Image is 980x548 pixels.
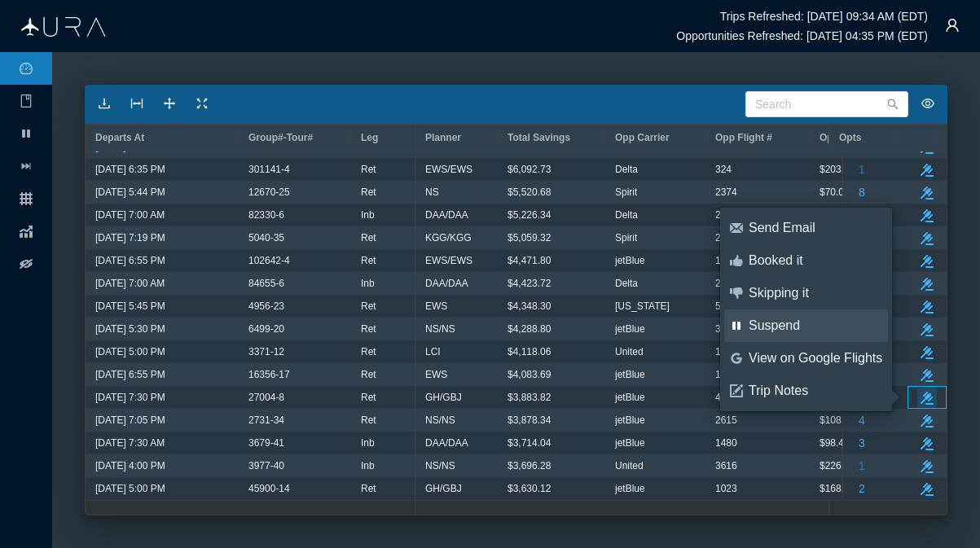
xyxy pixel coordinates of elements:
span: 82330-6 [248,204,284,226]
button: 4 [852,410,872,431]
span: Opp Fare [820,132,863,143]
span: DAA/DAA [425,273,468,294]
span: [DATE] 7:30 AM [95,432,165,454]
button: icon: eye [915,91,941,117]
span: EWS [425,296,447,317]
span: United [615,341,644,362]
span: NS/NS [425,410,455,431]
span: Leg [361,132,378,143]
span: 4956-23 [248,296,284,317]
span: Spirit [615,227,637,248]
span: Ret [361,387,376,408]
span: [DATE] 6:55 PM [95,250,165,271]
span: jetBlue [615,250,645,271]
span: $203.48 [820,159,855,180]
span: Delta [615,159,638,180]
span: Planner [425,132,461,143]
span: $108.48 [820,410,855,431]
span: Ret [361,341,376,362]
span: Departs At [95,132,144,143]
span: EWS [425,364,447,385]
span: 84655-6 [248,273,284,294]
div: Booked it [749,252,882,270]
span: [DATE] 6:55 PM [95,364,165,385]
div: View on Google Flights [749,349,882,367]
div: Trip Notes [749,382,882,400]
span: $4,118.06 [508,341,551,362]
span: 102642-4 [248,250,290,271]
span: 16356-17 [248,364,290,385]
button: 3 [852,432,872,454]
span: jetBlue [615,432,645,454]
button: 1 [852,159,872,180]
span: Total Savings [508,132,570,143]
button: 1 [852,455,872,476]
button: icon: drag [156,91,182,117]
span: $6,092.73 [508,159,551,180]
span: [DATE] 5:30 PM [95,318,165,340]
span: 1 [859,455,865,476]
span: [DATE] 7:19 PM [95,227,165,248]
span: Ret [361,296,376,317]
span: 1 [859,159,865,180]
span: Delta [615,204,638,226]
span: Inb [361,273,375,294]
span: [DATE] 7:30 PM [95,387,165,408]
span: $4,348.30 [508,296,551,317]
span: DAA/DAA [425,204,468,226]
span: GH/GBJ [425,387,462,408]
div: Skipping it [749,284,882,302]
span: NS/NS [425,455,455,476]
span: Opp Flight # [715,132,772,143]
span: 324 [715,159,732,180]
span: 2372 [715,227,737,248]
span: $168.49 [820,478,855,499]
span: Inb [361,432,375,454]
span: $5,059.32 [508,227,551,248]
span: $3,883.82 [508,387,551,408]
span: Ret [361,159,376,180]
h6: Trips Refreshed: [DATE] 09:34 AM (EDT) [720,10,928,23]
span: 5040-35 [248,227,284,248]
span: EWS/EWS [425,250,472,271]
span: Inb [361,204,375,226]
span: jetBlue [615,478,645,499]
span: United [615,455,644,476]
span: $5,226.34 [508,204,551,226]
span: [DATE] 7:05 PM [95,410,165,431]
span: $98.48 [820,432,850,454]
span: $3,878.34 [508,410,551,431]
span: $3,714.04 [508,432,551,454]
span: 2615 [715,410,737,431]
i: icon: google [730,352,743,365]
span: LCI [425,341,441,362]
span: $70.00 [820,182,850,203]
span: 12670-25 [248,182,290,203]
span: 3 [859,432,865,454]
button: 8 [852,182,872,203]
img: Aura Logo [21,17,106,37]
button: icon: download [91,91,117,117]
button: icon: fullscreen [189,91,215,117]
h6: Opportunities Refreshed: [DATE] 04:35 PM (EDT) [676,29,928,42]
span: 2526 [715,273,737,294]
span: $4,288.80 [508,318,551,340]
span: 3371-12 [248,341,284,362]
span: 3679-41 [248,432,284,454]
span: 423 [715,387,732,408]
span: 1023 [715,478,737,499]
span: $4,471.80 [508,250,551,271]
span: $3,630.12 [508,478,551,499]
i: icon: search [887,99,899,110]
span: 4 [859,410,865,431]
span: 2374 [715,182,737,203]
span: jetBlue [615,318,645,340]
span: 1 [859,204,865,226]
span: [DATE] 5:44 PM [95,182,165,203]
span: NS [425,182,439,203]
span: Opp Carrier [615,132,670,143]
span: [DATE] 7:00 AM [95,204,165,226]
button: 1 [852,204,872,226]
span: [DATE] 5:45 PM [95,296,165,317]
span: jetBlue [615,387,645,408]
